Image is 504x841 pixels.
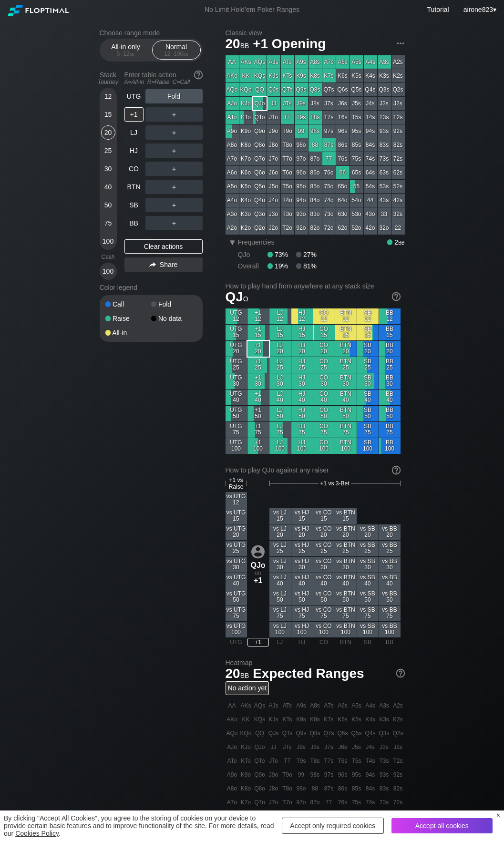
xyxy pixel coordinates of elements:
[364,152,377,165] div: 74s
[291,341,313,357] div: HJ 20
[239,152,253,165] div: K7o
[378,180,391,193] div: 53s
[253,124,267,138] div: Q9o
[398,238,404,246] span: bb
[183,51,188,57] span: bb
[295,124,308,138] div: 99
[313,390,335,405] div: CO 40
[226,29,405,37] h2: Classic view
[281,138,294,152] div: T8o
[238,262,267,270] div: Overall
[336,83,350,96] div: Q6s
[313,325,335,340] div: CO 15
[335,390,357,405] div: BTN 40
[295,69,308,82] div: K9s
[291,308,313,324] div: HJ 12
[269,341,291,357] div: LJ 20
[313,308,335,324] div: CO 12
[309,166,322,179] div: 86o
[322,124,336,138] div: 97s
[156,51,196,57] div: 12 – 100
[226,166,239,179] div: A6o
[239,194,253,207] div: K4o
[239,55,253,69] div: AKs
[145,89,203,103] div: Fold
[269,373,291,389] div: LJ 30
[364,83,377,96] div: Q4s
[226,406,247,421] div: UTG 50
[309,194,322,207] div: 84o
[350,221,363,235] div: 52o
[336,124,350,138] div: 96s
[239,221,253,235] div: K2o
[281,124,294,138] div: T9o
[267,262,296,270] div: 19%
[269,325,291,340] div: LJ 15
[267,124,280,138] div: J9o
[335,341,357,357] div: BTN 20
[322,166,336,179] div: 76o
[350,97,363,110] div: J5s
[350,180,363,193] div: 55
[378,111,391,124] div: T3s
[378,83,391,96] div: Q3s
[101,162,115,176] div: 30
[239,97,253,110] div: KJo
[226,341,247,357] div: UTG 20
[391,83,405,96] div: Q2s
[281,207,294,221] div: T3o
[350,207,363,221] div: 53o
[357,357,379,373] div: SB 25
[243,293,248,303] span: o
[313,373,335,389] div: CO 30
[379,341,401,357] div: BB 20
[253,221,267,235] div: Q2o
[295,55,308,69] div: A9s
[391,166,405,179] div: 62s
[238,251,267,258] div: QJo
[100,280,203,295] div: Color legend
[309,180,322,193] div: 85o
[364,111,377,124] div: T4s
[391,55,405,69] div: A2s
[295,166,308,179] div: 96o
[364,180,377,193] div: 54s
[291,406,313,421] div: HJ 50
[281,166,294,179] div: T6o
[239,138,253,152] div: K8o
[106,51,146,57] div: 5 – 12
[145,180,203,194] div: ＋
[378,138,391,152] div: 83s
[226,289,248,304] span: QJ
[427,6,449,13] a: Tutorial
[309,124,322,138] div: 98s
[378,124,391,138] div: 93s
[335,308,357,324] div: BTN 12
[239,69,253,82] div: KK
[124,125,144,140] div: LJ
[124,89,144,103] div: UTG
[336,221,350,235] div: 62o
[350,83,363,96] div: Q5s
[391,221,405,235] div: 22
[124,216,144,230] div: BB
[267,251,296,258] div: 73%
[379,325,401,340] div: BB 15
[145,162,203,176] div: ＋
[247,373,269,389] div: +1 30
[336,207,350,221] div: 63o
[357,341,379,357] div: SB 20
[226,152,239,165] div: A7o
[291,373,313,389] div: HJ 30
[251,37,327,52] span: +1 Opening
[239,166,253,179] div: K6o
[378,55,391,69] div: A3s
[253,180,267,193] div: Q5o
[391,97,405,110] div: J2s
[267,166,280,179] div: J6o
[295,97,308,110] div: J9s
[295,83,308,96] div: Q9s
[281,55,294,69] div: ATs
[226,194,239,207] div: A4o
[226,111,239,124] div: ATo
